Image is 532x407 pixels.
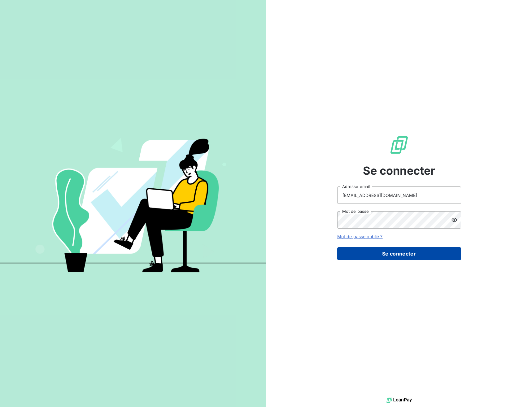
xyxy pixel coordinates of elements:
img: Logo LeanPay [389,135,409,155]
input: placeholder [337,186,461,204]
span: Se connecter [363,162,435,179]
img: logo [386,395,412,405]
a: Mot de passe oublié ? [337,234,383,239]
button: Se connecter [337,247,461,260]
